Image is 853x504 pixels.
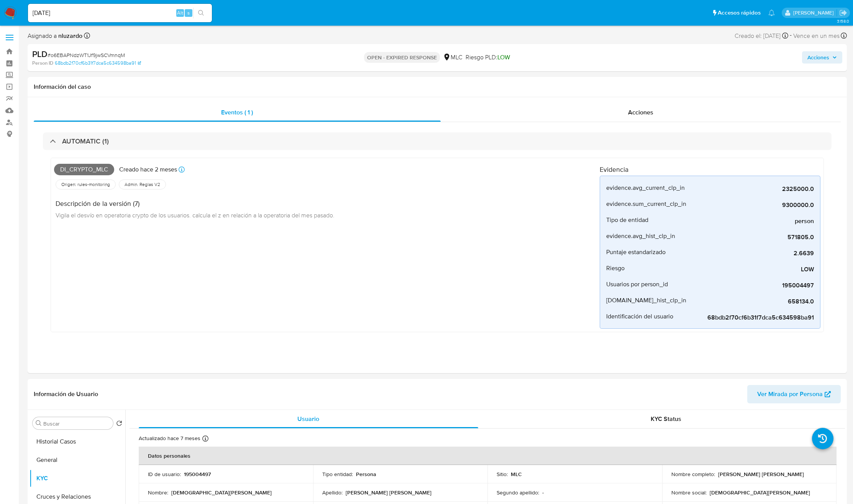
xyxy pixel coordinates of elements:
[28,32,82,40] span: Asignado a
[466,53,510,62] span: Riesgo PLD:
[671,471,715,478] p: Nombre completo :
[34,390,98,398] h1: Información de Usuario
[768,10,775,16] a: Notificaciones
[57,31,82,40] b: nluzardo
[32,60,53,67] b: Person ID
[43,420,110,427] input: Buscar
[651,414,681,423] span: KYC Status
[807,51,829,64] span: Acciones
[36,420,42,426] button: Buscar
[735,31,788,41] div: Creado el: [DATE]
[30,451,125,469] button: General
[139,447,837,465] th: Datos personales
[30,432,125,451] button: Historial Casos
[187,9,190,16] span: s
[497,489,539,496] p: Segundo apellido :
[148,471,181,478] p: ID de usuario :
[43,132,832,150] div: AUTOMATIC (1)
[32,48,48,60] b: PLD
[511,471,522,478] p: MLC
[542,489,544,496] p: -
[56,199,335,208] h4: Descripción de la versión (7)
[28,8,212,18] input: Buscar usuario o caso...
[56,211,335,219] span: Vigila el desvío en operatoria crypto de los usuarios. calcula el z en relación a la operatoria d...
[790,31,792,41] span: -
[710,489,810,496] p: [DEMOGRAPHIC_DATA][PERSON_NAME]
[628,108,653,117] span: Acciones
[497,53,510,62] span: LOW
[124,181,161,188] span: Admin. Reglas V2
[747,385,841,403] button: Ver Mirada por Persona
[356,471,376,478] p: Persona
[48,51,125,59] span: # o6EBAPNdzWT1Jf9jwSCVmnqM
[364,52,440,63] p: OPEN - EXPIRED RESPONSE
[177,9,183,16] span: Alt
[184,471,211,478] p: 195004497
[54,164,114,175] span: Di_crypto_mlc
[55,60,141,67] a: 68bdb2f70cf6b31f7dca5c634598ba91
[718,9,761,17] span: Accesos rápidos
[671,489,707,496] p: Nombre social :
[61,181,111,188] span: Origen: rules-monitoring
[34,83,841,91] h1: Información del caso
[497,471,508,478] p: Sitio :
[839,9,847,17] a: Salir
[171,489,272,496] p: [DEMOGRAPHIC_DATA][PERSON_NAME]
[148,489,168,496] p: Nombre :
[443,53,463,62] div: MLC
[119,165,177,174] p: Creado hace 2 meses
[793,32,840,40] span: Vence en un mes
[322,489,343,496] p: Apellido :
[793,9,837,16] p: nicolas.luzardo@mercadolibre.com
[346,489,431,496] p: [PERSON_NAME] [PERSON_NAME]
[116,420,122,429] button: Volver al orden por defecto
[757,385,823,403] span: Ver Mirada por Persona
[221,108,253,117] span: Eventos ( 1 )
[30,469,125,488] button: KYC
[322,471,353,478] p: Tipo entidad :
[802,51,842,64] button: Acciones
[139,435,200,442] p: Actualizado hace 7 meses
[297,414,319,423] span: Usuario
[193,8,209,18] button: search-icon
[718,471,804,478] p: [PERSON_NAME] [PERSON_NAME]
[62,137,109,145] h3: AUTOMATIC (1)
